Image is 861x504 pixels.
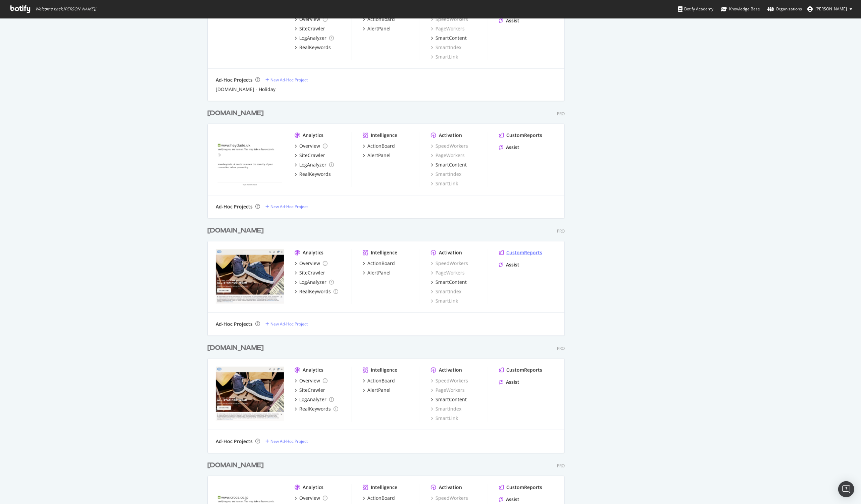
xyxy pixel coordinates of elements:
[371,132,397,139] div: Intelligence
[295,378,327,384] a: Overview
[431,396,467,403] a: SmartContent
[439,249,462,256] div: Activation
[431,415,458,422] a: SmartLink
[363,260,395,267] a: ActionBoard
[363,152,391,159] a: AlertPanel
[499,17,519,24] a: Assist
[270,204,308,210] div: New Ad-Hoc Project
[299,143,320,150] div: Overview
[431,378,468,384] a: SpeedWorkers
[299,387,325,394] div: SiteCrawler
[295,387,325,394] a: SiteCrawler
[363,270,391,276] a: AlertPanel
[216,77,253,83] div: Ad-Hoc Projects
[299,378,320,384] div: Overview
[207,109,266,118] a: [DOMAIN_NAME]
[431,288,461,295] a: SmartIndex
[436,35,467,42] div: SmartContent
[431,44,461,51] a: SmartIndex
[207,461,266,470] a: [DOMAIN_NAME]
[506,17,519,24] div: Assist
[207,343,264,353] div: [DOMAIN_NAME]
[506,367,542,374] div: CustomReports
[295,260,327,267] a: Overview
[299,44,331,51] div: RealKeywords
[35,6,96,12] span: Welcome back, [PERSON_NAME] !
[295,288,338,295] a: RealKeywords
[371,249,397,256] div: Intelligence
[436,279,467,286] div: SmartContent
[299,279,326,286] div: LogAnalyzer
[299,16,320,23] div: Overview
[431,270,465,276] a: PageWorkers
[207,226,264,236] div: [DOMAIN_NAME]
[295,16,327,23] a: Overview
[436,162,467,168] div: SmartContent
[303,249,323,256] div: Analytics
[299,25,325,32] div: SiteCrawler
[216,438,253,445] div: Ad-Hoc Projects
[431,162,467,168] a: SmartContent
[431,279,467,286] a: SmartContent
[295,25,325,32] a: SiteCrawler
[295,279,334,286] a: LogAnalyzer
[431,143,468,150] a: SpeedWorkers
[431,171,461,178] a: SmartIndex
[265,321,308,327] a: New Ad-Hoc Project
[265,439,308,444] a: New Ad-Hoc Project
[431,54,458,60] a: SmartLink
[721,6,760,12] div: Knowledge Base
[802,4,858,14] button: [PERSON_NAME]
[838,481,854,497] div: Open Intercom Messenger
[431,180,458,187] a: SmartLink
[431,152,465,159] a: PageWorkers
[431,298,458,304] a: SmartLink
[367,152,391,159] div: AlertPanel
[499,496,519,503] a: Assist
[299,152,325,159] div: SiteCrawler
[506,144,519,151] div: Assist
[431,16,468,23] div: SpeedWorkers
[506,496,519,503] div: Assist
[295,171,331,178] a: RealKeywords
[207,461,264,470] div: [DOMAIN_NAME]
[295,44,331,51] a: RealKeywords
[367,387,391,394] div: AlertPanel
[367,260,395,267] div: ActionBoard
[295,270,325,276] a: SiteCrawler
[767,6,802,12] div: Organizations
[299,406,331,412] div: RealKeywords
[557,228,565,234] div: Pro
[216,86,275,93] a: [DOMAIN_NAME] - Holiday
[295,162,334,168] a: LogAnalyzer
[216,132,284,186] img: heydude.uk
[303,132,323,139] div: Analytics
[216,321,253,328] div: Ad-Hoc Projects
[295,143,327,150] a: Overview
[299,288,331,295] div: RealKeywords
[431,260,468,267] a: SpeedWorkers
[506,262,519,268] div: Assist
[557,463,565,469] div: Pro
[216,367,284,421] img: heydude.ca
[431,387,465,394] div: PageWorkers
[299,260,320,267] div: Overview
[363,495,395,502] a: ActionBoard
[299,270,325,276] div: SiteCrawler
[216,249,284,304] img: heydude.com
[506,484,542,491] div: CustomReports
[367,495,395,502] div: ActionBoard
[431,406,461,412] a: SmartIndex
[499,379,519,386] a: Assist
[216,204,253,210] div: Ad-Hoc Projects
